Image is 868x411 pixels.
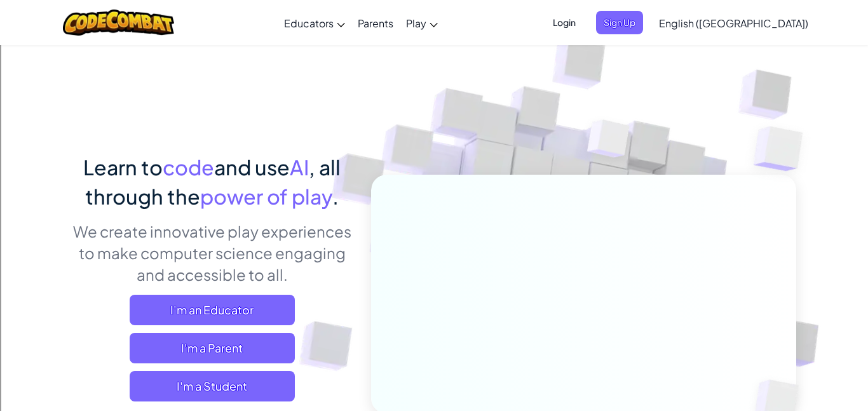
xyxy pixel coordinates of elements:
span: English ([GEOGRAPHIC_DATA]) [659,17,808,30]
span: and use [214,154,290,180]
a: Play [400,6,444,40]
a: Parents [351,6,400,40]
a: I'm an Educator [130,295,295,325]
img: CodeCombat logo [63,10,174,36]
button: I'm a Student [130,371,295,401]
span: Learn to [83,154,163,180]
a: Educators [278,6,351,40]
span: AI [290,154,309,180]
img: Overlap cubes [728,95,838,203]
img: Overlap cubes [564,95,655,189]
button: Sign Up [596,11,643,34]
span: Educators [284,17,334,30]
button: Login [545,11,583,34]
a: I'm a Parent [130,333,295,363]
span: . [332,184,339,209]
p: We create innovative play experiences to make computer science engaging and accessible to all. [72,220,352,285]
a: English ([GEOGRAPHIC_DATA]) [653,6,815,40]
span: code [163,154,214,180]
span: Play [406,17,426,30]
span: power of play [200,184,332,209]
